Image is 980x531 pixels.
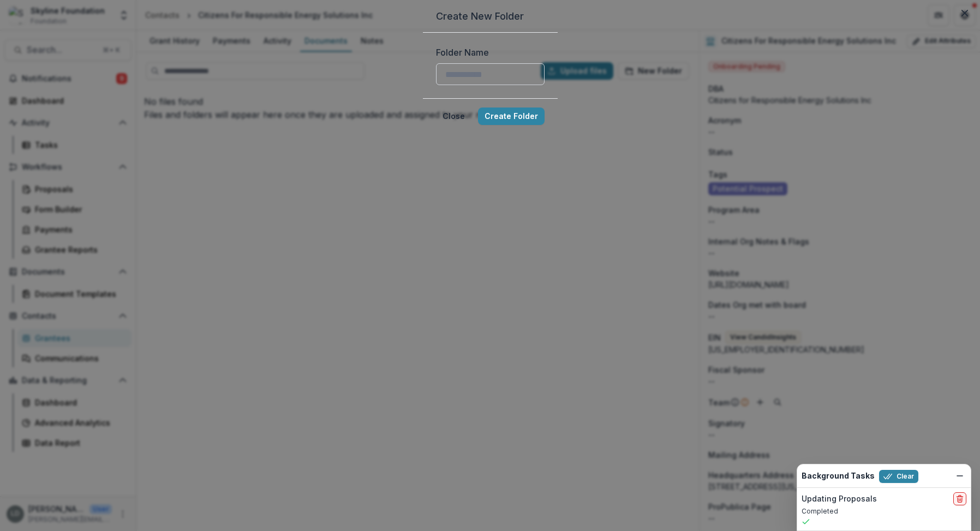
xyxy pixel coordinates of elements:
p: Completed [802,506,966,516]
label: Folder Name [436,46,538,59]
button: Close [956,4,973,22]
h2: Updating Proposals [802,494,877,504]
h2: Background Tasks [802,472,875,481]
button: Create Folder [478,108,545,125]
button: Dismiss [953,469,966,482]
button: Close [436,108,471,125]
button: delete [953,492,966,505]
button: Clear [879,470,918,483]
